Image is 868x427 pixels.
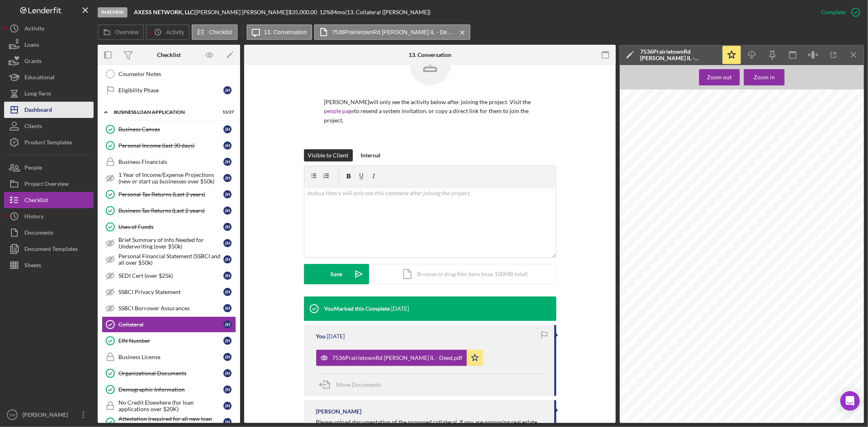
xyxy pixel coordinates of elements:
div: Business License [118,354,223,360]
button: Activity [146,24,189,40]
p: [PERSON_NAME] will only see the activity below after joining the project. Visit the to resend a s... [324,98,536,125]
time: 2025-08-11 18:42 [391,305,409,312]
div: In Review [98,7,127,17]
div: J H [223,288,232,296]
div: J H [223,272,232,280]
a: Personal Income (last 30 days)JH [102,137,236,154]
div: SSBCI Borrower Assurances [118,305,223,312]
div: Counselor Notes [118,71,236,77]
div: J H [223,190,232,198]
div: Business Canvas [118,126,223,133]
a: SEDI Cert (over $25k)JH [102,268,236,284]
div: $35,000.00 [289,9,319,15]
div: Eligibility Phase [118,87,223,94]
button: Checklist [192,24,238,40]
button: Documents [4,224,94,241]
div: Organizational Documents [118,370,223,377]
div: Business Tax Returns (Last 2 years) [118,207,223,214]
button: History [4,208,94,224]
div: Loans [24,37,39,55]
label: Overview [115,29,139,35]
a: Business CanvasJH [102,121,236,137]
div: | 13. Collateral ([PERSON_NAME]) [345,9,431,15]
div: Checklist [24,192,48,210]
div: J H [223,337,232,345]
button: Checklist [4,192,94,208]
a: EIN NumberJH [102,333,236,349]
div: History [24,208,44,227]
div: Save [330,264,342,284]
button: Educational [4,69,94,85]
a: Uses of FundsJH [102,219,236,235]
div: J H [223,320,232,329]
a: Brief Summary of Info Needed for Underwriting (over $50k)JH [102,235,236,251]
div: Educational [24,69,55,87]
div: J H [223,158,232,166]
a: Loans [4,37,94,53]
button: Overview [98,24,144,40]
a: Counselor Notes [102,66,236,82]
a: Business LicenseJH [102,349,236,365]
button: Clients [4,118,94,134]
div: [PERSON_NAME] [316,408,362,415]
a: Business FinancialsJH [102,154,236,170]
div: Brief Summary of Info Needed for Underwriting (over $50k) [118,237,223,250]
button: Document Templates [4,241,94,257]
div: J H [223,125,232,133]
div: Zoom in [754,69,775,85]
button: Zoom out [699,69,740,85]
div: Open Intercom Messenger [840,391,860,411]
div: Document Templates [24,241,78,259]
a: people page [324,107,354,114]
div: You [316,333,326,340]
div: J H [223,142,232,150]
button: Long-Term [4,85,94,102]
div: Project Overview [24,176,69,194]
div: Uses of Funds [118,224,223,230]
button: Sheets [4,257,94,273]
div: J H [223,418,232,426]
div: SEDI Cert (over $25k) [118,272,223,279]
a: Organizational DocumentsJH [102,365,236,381]
button: Grants [4,53,94,69]
div: [PERSON_NAME] [PERSON_NAME] | [195,9,289,15]
a: SSBCI Privacy StatementJH [102,284,236,300]
div: BUSINESS LOAN APPLICATION [114,110,214,115]
div: Personal Financial Statement (SSBCI and all over $50k) [118,253,223,266]
div: [PERSON_NAME] [20,407,73,425]
button: Complete [813,4,864,20]
a: Business Tax Returns (Last 2 years)JH [102,203,236,219]
a: SSBCI Borrower AssurancesJH [102,300,236,316]
div: J H [223,353,232,361]
time: 2025-08-11 18:42 [327,333,345,340]
div: Documents [24,224,53,243]
div: Internal [361,149,381,161]
div: 84 mo [330,9,345,15]
div: Grants [24,53,42,71]
a: 1 Year of Income/Expense Projections (new or start up businesses over $50k)JH [102,170,236,186]
label: 7536PrairietownRd [PERSON_NAME] IL - Deed.pdf [332,29,454,35]
div: J H [223,369,232,377]
label: 13. Conversation [264,29,307,35]
div: J H [223,239,232,247]
div: 7536PrairietownRd [PERSON_NAME] IL - Deed.pdf [640,48,717,61]
div: Personal Tax Returns (Last 2 years) [118,191,223,198]
div: J H [223,255,232,264]
button: Dashboard [4,102,94,118]
a: Demographic InformationJH [102,381,236,398]
div: 7536PrairietownRd [PERSON_NAME] IL - Deed.pdf [332,355,463,361]
button: Visible to Client [304,149,353,161]
div: 13. Conversation [409,52,451,58]
div: Long-Term [24,85,51,104]
div: Zoom out [707,69,732,85]
button: TW[PERSON_NAME] [4,407,94,423]
div: Complete [821,4,846,20]
div: J H [223,304,232,312]
div: Collateral [118,321,223,328]
a: Activity [4,20,94,37]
